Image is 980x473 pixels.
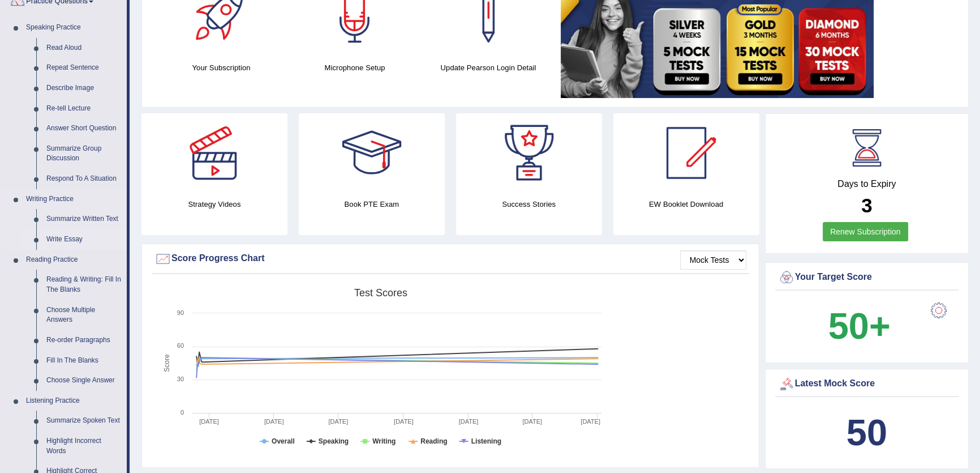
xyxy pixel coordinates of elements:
a: Fill In The Blanks [41,351,127,371]
div: Score Progress Chart [154,250,746,267]
tspan: Listening [471,437,501,445]
tspan: [DATE] [394,418,414,425]
a: Choose Multiple Answers [41,300,127,330]
a: Respond To A Situation [41,169,127,189]
a: Reading Practice [21,250,127,270]
a: Writing Practice [21,189,127,210]
h4: EW Booklet Download [613,198,759,210]
a: Answer Short Question [41,118,127,139]
a: Summarize Written Text [41,209,127,229]
a: Summarize Group Discussion [41,139,127,169]
a: Re-tell Lecture [41,99,127,119]
a: Renew Subscription [823,222,908,241]
tspan: Reading [420,437,447,445]
tspan: Overall [272,437,295,445]
tspan: [DATE] [264,418,284,425]
a: Listening Practice [21,391,127,411]
h4: Microphone Setup [294,62,416,74]
tspan: Writing [372,437,396,445]
a: Repeat Sentence [41,58,127,78]
b: 3 [861,194,872,216]
a: Speaking Practice [21,18,127,38]
text: 0 [180,409,184,416]
text: 30 [177,376,184,382]
a: Reading & Writing: Fill In The Blanks [41,270,127,300]
div: Latest Mock Score [778,376,956,393]
tspan: Score [163,354,171,372]
tspan: [DATE] [522,418,542,425]
a: Re-order Paragraphs [41,330,127,351]
tspan: [DATE] [581,418,600,425]
div: Your Target Score [778,269,956,286]
a: Read Aloud [41,38,127,58]
h4: Success Stories [456,198,602,210]
text: 60 [177,342,184,349]
a: Highlight Incorrect Words [41,431,127,461]
a: Summarize Spoken Text [41,411,127,431]
text: 90 [177,309,184,316]
h4: Update Pearson Login Detail [427,62,549,74]
h4: Strategy Videos [141,198,287,210]
b: 50 [846,412,887,453]
a: Describe Image [41,78,127,99]
tspan: [DATE] [199,418,219,425]
tspan: Speaking [319,437,349,445]
h4: Book PTE Exam [299,198,445,210]
a: Write Essay [41,229,127,250]
tspan: [DATE] [328,418,348,425]
tspan: [DATE] [459,418,479,425]
a: Choose Single Answer [41,370,127,391]
tspan: Test scores [354,287,407,299]
h4: Days to Expiry [778,179,956,189]
b: 50+ [828,305,891,347]
h4: Your Subscription [160,62,282,74]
